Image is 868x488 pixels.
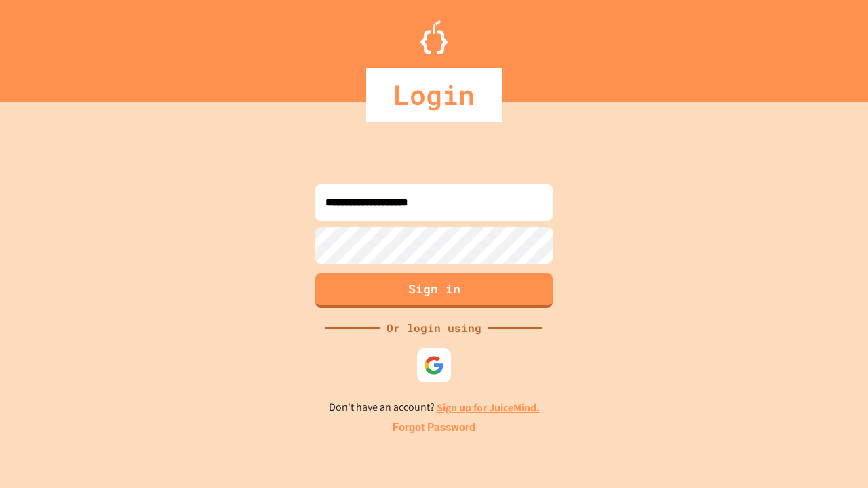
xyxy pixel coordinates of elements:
a: Forgot Password [393,420,475,436]
button: Sign in [315,273,553,308]
a: Sign up for JuiceMind. [437,401,540,415]
img: google-icon.svg [424,355,444,375]
div: Login [366,68,502,122]
p: Don't have an account? [329,399,540,416]
div: Or login using [380,320,488,336]
img: Logo.svg [420,20,448,54]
